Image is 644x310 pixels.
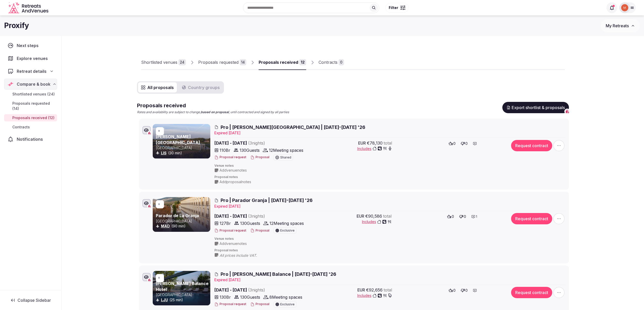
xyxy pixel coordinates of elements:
span: 0 [464,214,466,219]
span: Contracts [12,125,30,130]
span: Filter [389,5,398,10]
span: 1 [476,215,477,219]
button: Proposal request [214,228,246,233]
div: 24 [178,59,186,65]
span: 127 Br [220,220,231,226]
div: Proposals requested [198,59,239,65]
a: Contracts [4,123,57,131]
p: [GEOGRAPHIC_DATA] [156,145,209,150]
span: ( 3 night s ) [248,214,265,219]
span: Add proposal notes [220,179,251,184]
p: Rates and availability are subject to change, , until contracted and signed by all parties [137,110,289,114]
a: Explore venues [4,53,57,64]
img: Mark Fromson [621,4,628,11]
a: Next steps [4,40,57,51]
span: 0 [465,288,468,293]
a: [PERSON_NAME] Balance Hotel [156,281,208,292]
span: Notifications [17,136,45,142]
span: Shortlisted venues (24) [12,92,55,97]
span: Exclusive [280,229,295,232]
span: Proposals received (12) [12,115,55,120]
a: Proposals requested14 [198,55,246,70]
button: Collapse Sidebar [4,295,57,306]
a: [PERSON_NAME][GEOGRAPHIC_DATA] [156,134,200,145]
button: Includes [357,293,392,298]
span: total [384,287,392,293]
button: 0 [447,140,457,147]
p: [GEOGRAPHIC_DATA] [156,292,209,297]
span: 130 Guests [240,147,260,153]
div: Expire d [DATE] [214,204,566,209]
a: Visit the homepage [8,2,49,14]
button: Proposal [250,302,269,306]
button: 0 [459,140,469,147]
a: LIS [161,151,167,155]
span: Collapse Sidebar [17,298,51,303]
div: 12 [299,59,306,65]
span: Venue notes [214,237,566,241]
div: Contracts [319,59,338,65]
a: Parador de La Granja [156,213,199,218]
span: 130 Guests [240,220,260,226]
span: Compare & book [17,81,50,87]
span: Add venue notes [220,168,247,173]
span: 130 Br [220,294,231,300]
button: Proposal request [214,302,246,306]
span: [DATE] - [DATE] [214,140,305,146]
div: 14 [240,59,246,65]
div: Expire d [DATE] [214,277,566,282]
p: [GEOGRAPHIC_DATA] [156,219,209,224]
strong: based on proposal [201,110,229,114]
span: Proposal notes [214,175,566,179]
span: 130 Guests [240,294,260,300]
button: 0 [447,287,457,294]
span: 0 [453,141,456,146]
div: Shortlisted venues [141,59,177,65]
span: 0 [452,214,454,219]
button: Proposal request [214,155,246,160]
div: (30 min) [156,150,209,156]
span: €90,586 [365,213,382,219]
span: Retreat details [17,68,47,74]
button: Request contract [511,140,552,151]
div: (90 min) [156,224,209,229]
a: Shortlisted venues (24) [4,91,57,98]
button: Proposal [250,155,269,160]
span: 110 Br [220,147,230,153]
span: [DATE] - [DATE] [214,213,305,219]
div: Expire d [DATE] [214,130,566,136]
span: My Retreats [606,23,629,28]
button: My Retreats [601,19,640,32]
span: 12 Meeting spaces [269,220,304,226]
span: Exclusive [280,303,295,306]
span: EUR [357,213,364,219]
button: 1 [470,213,479,220]
h2: Proposals received [137,102,289,109]
a: Shortlisted venues24 [141,55,186,70]
a: Proposals received12 [259,55,306,70]
button: Request contract [511,287,552,298]
span: total [383,213,392,219]
button: All proposals [138,82,177,93]
span: ( 3 night s ) [248,140,265,146]
span: Add venue notes [220,241,247,246]
svg: Retreats and Venues company logo [8,2,49,14]
button: 0 [458,213,468,220]
button: Export shortlist & proposals [502,102,569,113]
span: €78,130 [367,140,383,146]
div: (25 min) [156,297,209,303]
span: Pro | [PERSON_NAME] Balance | [DATE]-[DATE] '26 [221,271,336,277]
span: Proposal notes [214,248,566,253]
button: Includes [357,146,392,151]
a: MAD [161,224,170,228]
button: 0 [459,287,469,294]
div: 0 [339,59,344,65]
button: Includes [362,219,392,224]
h1: Proxify [4,21,29,31]
a: Proposals requested (14) [4,100,57,112]
span: Explore venues [17,55,50,61]
span: Venue notes [214,164,566,168]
